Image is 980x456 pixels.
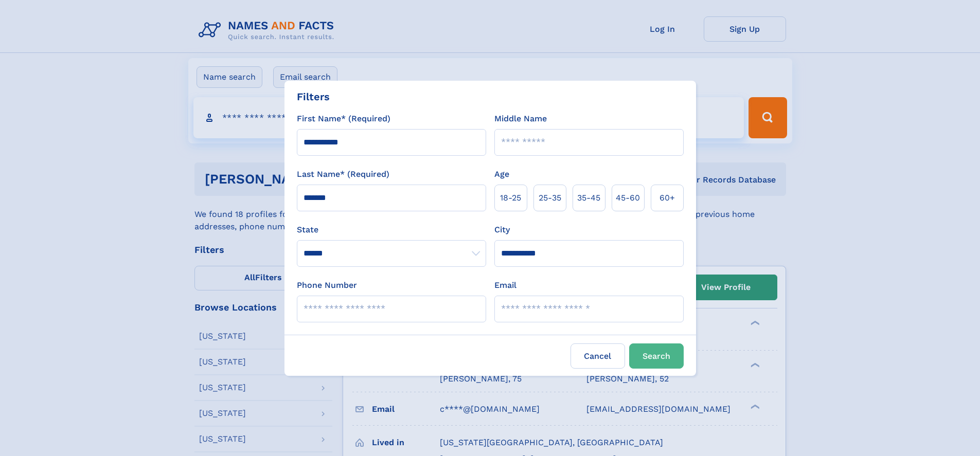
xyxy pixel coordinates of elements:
[571,343,625,369] label: Cancel
[297,89,330,104] div: Filters
[629,343,684,369] button: Search
[577,192,600,204] span: 35‑45
[494,224,510,236] label: City
[297,224,486,236] label: State
[297,279,357,291] label: Phone Number
[494,279,516,291] label: Email
[539,192,561,204] span: 25‑35
[616,192,640,204] span: 45‑60
[660,192,675,204] span: 60+
[297,168,389,180] label: Last Name* (Required)
[494,168,509,180] label: Age
[494,113,547,125] label: Middle Name
[297,113,390,125] label: First Name* (Required)
[500,192,521,204] span: 18‑25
